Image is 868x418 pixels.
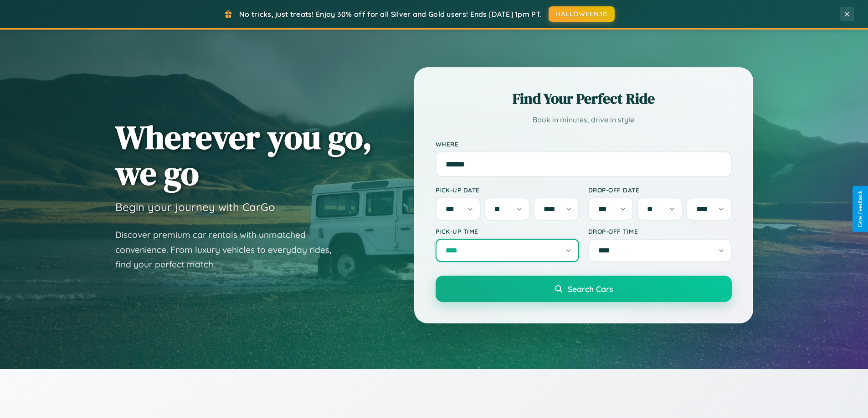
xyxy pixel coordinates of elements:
label: Drop-off Time [588,227,732,235]
label: Where [436,140,732,148]
p: Book in minutes, drive in style [436,113,732,126]
h1: Wherever you go, we go [115,119,372,191]
span: Search Cars [568,284,613,294]
div: Give Feedback [857,191,863,227]
label: Pick-up Time [436,227,579,235]
button: Search Cars [436,276,732,302]
button: HALLOWEEN30 [549,6,615,22]
h3: Begin your journey with CarGo [115,200,275,214]
label: Pick-up Date [436,186,579,194]
h2: Find Your Perfect Ride [436,89,732,109]
p: Discover premium car rentals with unmatched convenience. From luxury vehicles to everyday rides, ... [115,227,343,272]
label: Drop-off Date [588,186,732,194]
span: No tricks, just treats! Enjoy 30% off for all Silver and Gold users! Ends [DATE] 1pm PT. [239,10,542,19]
